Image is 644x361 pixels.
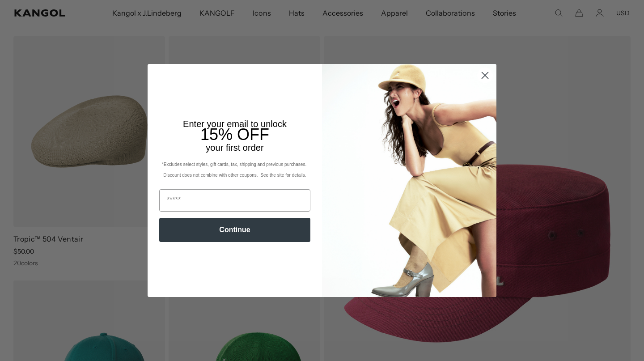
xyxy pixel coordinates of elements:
[162,162,308,178] span: *Excludes select styles, gift cards, tax, shipping and previous purchases. Discount does not comb...
[206,143,263,153] span: your first order
[159,218,310,242] button: Continue
[322,64,496,297] img: 93be19ad-e773-4382-80b9-c9d740c9197f.jpeg
[200,125,269,144] span: 15% OFF
[477,68,493,83] button: Close dialog
[159,189,310,212] input: Email
[183,119,287,129] span: Enter your email to unlock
